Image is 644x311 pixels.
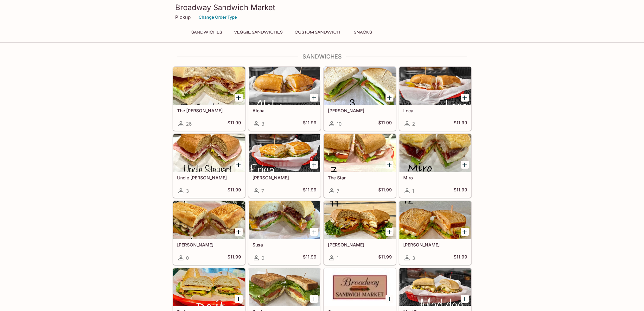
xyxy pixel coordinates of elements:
[461,295,469,303] button: Add Mad Dog
[386,295,393,303] button: Add Opps
[227,187,241,195] h5: $11.99
[403,242,467,247] h5: [PERSON_NAME]
[461,161,469,169] button: Add Miro
[177,108,241,113] h5: The [PERSON_NAME]
[324,67,396,131] a: [PERSON_NAME]10$11.99
[173,134,245,198] a: Uncle [PERSON_NAME]3$11.99
[399,134,471,172] div: Miro
[310,94,318,102] button: Add Aloha
[175,14,191,20] p: Pickup
[248,201,321,265] a: Susa0$11.99
[261,255,264,261] span: 0
[324,67,396,105] div: Georgi
[324,134,396,198] a: The Star7$11.99
[386,228,393,236] button: Add Lu Lu
[386,161,393,169] button: Add The Star
[303,254,316,262] h5: $11.99
[235,161,243,169] button: Add Uncle Stewart
[252,242,316,247] h5: Susa
[227,254,241,262] h5: $11.99
[399,201,471,239] div: Nora
[399,268,471,306] div: Mad Dog
[173,201,245,239] div: Robert G.
[454,187,467,195] h5: $11.99
[328,108,392,113] h5: [PERSON_NAME]
[454,254,467,262] h5: $11.99
[403,108,467,113] h5: Loca
[399,201,471,265] a: [PERSON_NAME]3$11.99
[248,134,321,198] a: [PERSON_NAME]7$11.99
[310,295,318,303] button: Add Capische
[249,134,320,172] div: Erica
[303,120,316,128] h5: $11.99
[378,254,392,262] h5: $11.99
[412,255,415,261] span: 3
[337,121,341,127] span: 10
[173,53,472,60] h4: Sandwiches
[252,108,316,113] h5: Aloha
[412,121,415,127] span: 2
[173,134,245,172] div: Uncle Stewart
[399,67,471,131] a: Loca2$11.99
[177,242,241,247] h5: [PERSON_NAME]
[186,255,189,261] span: 0
[324,201,396,239] div: Lu Lu
[337,255,339,261] span: 1
[349,28,377,37] button: Snacks
[461,228,469,236] button: Add Nora
[173,67,245,105] div: The Snooki
[261,188,264,194] span: 7
[328,175,392,180] h5: The Star
[291,28,344,37] button: Custom Sandwich
[173,67,245,131] a: The [PERSON_NAME]26$11.99
[249,268,320,306] div: Capische
[461,94,469,102] button: Add Loca
[399,67,471,105] div: Loca
[403,175,467,180] h5: Miro
[235,228,243,236] button: Add Robert G.
[378,187,392,195] h5: $11.99
[324,201,396,265] a: [PERSON_NAME]1$11.99
[186,188,189,194] span: 3
[235,94,243,102] button: Add The Snooki
[252,175,316,180] h5: [PERSON_NAME]
[412,188,414,194] span: 1
[188,28,226,37] button: Sandwiches
[310,228,318,236] button: Add Susa
[235,295,243,303] button: Add Do It
[328,242,392,247] h5: [PERSON_NAME]
[248,67,321,131] a: Aloha3$11.99
[173,201,245,265] a: [PERSON_NAME]0$11.99
[173,268,245,306] div: Do It
[261,121,264,127] span: 3
[386,94,393,102] button: Add Georgi
[324,134,396,172] div: The Star
[227,120,241,128] h5: $11.99
[454,120,467,128] h5: $11.99
[177,175,241,180] h5: Uncle [PERSON_NAME]
[337,188,339,194] span: 7
[249,67,320,105] div: Aloha
[186,121,192,127] span: 26
[231,28,286,37] button: Veggie Sandwiches
[310,161,318,169] button: Add Erica
[378,120,392,128] h5: $11.99
[303,187,316,195] h5: $11.99
[399,134,471,198] a: Miro1$11.99
[324,268,396,306] div: Opps
[175,3,469,12] h3: Broadway Sandwich Market
[196,12,240,22] button: Change Order Type
[249,201,320,239] div: Susa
